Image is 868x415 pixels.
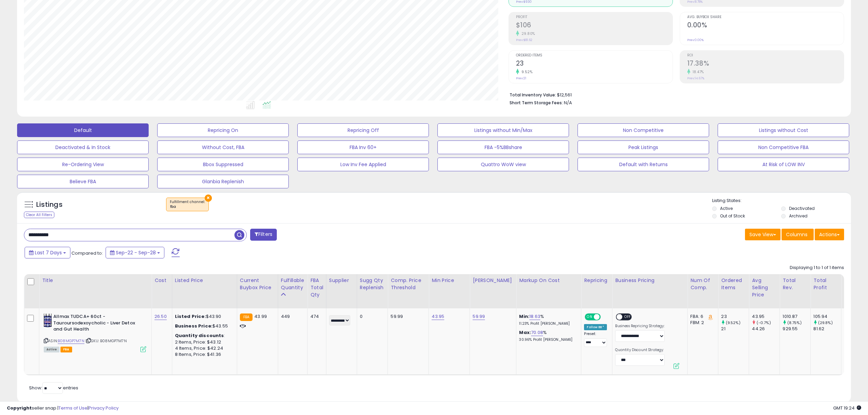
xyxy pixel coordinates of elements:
label: Business Repricing Strategy: [615,324,665,329]
a: Privacy Policy [89,405,119,411]
button: Peak Listings [578,140,709,154]
a: B08MGP7M7N [58,338,84,344]
span: All listings currently available for purchase on Amazon [44,347,59,352]
b: Listed Price: [175,313,206,320]
span: 43.99 [254,313,267,320]
div: seller snap | | [7,405,119,412]
small: 18.47% [690,69,704,75]
small: Prev: 0.00% [687,38,704,42]
div: $43.90 [175,313,232,320]
div: 59.99 [391,313,423,320]
button: Repricing On [157,123,289,137]
div: % [519,330,576,342]
button: Last 7 Days [25,247,70,258]
button: Quattro WoW view [437,158,569,171]
div: 8 Items, Price: $41.36 [175,351,232,358]
button: Actions [815,229,844,240]
button: × [205,195,212,202]
div: 1010.87 [783,313,810,320]
span: ROI [687,54,844,57]
span: N/A [564,99,572,106]
a: 59.99 [473,313,485,320]
div: FBA: 6 [690,313,713,320]
div: $43.55 [175,323,232,329]
span: Ordered Items [516,54,673,57]
small: FBA [240,313,253,321]
div: Fulfillable Quantity [281,277,304,291]
span: Compared to: [71,250,103,256]
div: Ordered Items [721,277,746,291]
div: 21 [721,326,749,332]
label: Archived [789,213,808,219]
button: FBA Inv 60+ [297,140,429,154]
div: Min Price [432,277,467,284]
div: Clear All Filters [24,212,54,218]
div: Displaying 1 to 1 of 1 items [790,265,844,271]
img: 41czzXMSPLL._SL40_.jpg [44,313,52,327]
span: Avg. Buybox Share [687,15,844,19]
div: Total Rev. [783,277,808,291]
div: Avg Selling Price [752,277,777,298]
th: CSV column name: cust_attr_1_Supplier [326,274,357,308]
button: FBA -5%BBshare [437,140,569,154]
span: Fulfillment channel : [170,199,205,210]
label: Deactivated [789,205,815,211]
div: 2 Items, Price: $43.12 [175,339,232,345]
button: Default [17,123,149,137]
button: Columns [782,229,814,240]
button: At Risk of LOW INV [718,158,849,171]
button: Listings without Cost [718,123,849,137]
span: Profit [516,15,673,19]
div: Supplier [329,277,354,284]
div: Follow BB * [584,324,607,330]
span: 2025-10-6 19:24 GMT [833,405,861,411]
label: Quantity Discount Strategy: [615,348,665,352]
div: 474 [310,313,321,320]
div: Cost [154,277,169,284]
button: Re-Ordering View [17,158,149,171]
div: Sugg Qty Replenish [360,277,385,291]
div: Num of Comp. [690,277,715,291]
b: Min: [519,313,529,320]
span: FBA [60,347,72,352]
span: OFF [623,314,634,320]
div: 43.95 [752,313,779,320]
div: Total Profit [813,277,838,291]
button: Without Cost, FBA [157,140,289,154]
label: Active [720,205,733,211]
span: Last 7 Days [35,249,62,256]
button: Default with Returns [578,158,709,171]
a: 18.63 [529,313,540,320]
button: Save View [745,229,781,240]
div: Title [42,277,149,284]
b: Short Term Storage Fees: [510,100,563,106]
p: Listing States: [712,198,851,204]
div: 23 [721,313,749,320]
span: Sep-22 - Sep-28 [116,249,156,256]
div: [PERSON_NAME] [473,277,513,284]
div: Listed Price [175,277,234,284]
a: 70.08 [531,329,543,336]
span: ON [586,314,594,320]
div: 105.94 [813,313,841,320]
button: Non Competitive FBA [718,140,849,154]
div: Preset: [584,332,607,347]
div: 929.55 [783,326,810,332]
div: ASIN: [44,313,146,351]
small: 9.52% [519,69,533,75]
button: Deactivated & In Stock [17,140,149,154]
small: (8.75%) [787,320,802,325]
b: Max: [519,329,531,336]
button: Repricing Off [297,123,429,137]
div: Business Pricing [615,277,684,284]
b: Quantity discounts [175,332,224,339]
button: Glanbia Replenish [157,175,289,188]
button: Sep-22 - Sep-28 [106,247,164,258]
p: 11.23% Profit [PERSON_NAME] [519,321,576,326]
b: Business Price: [175,323,213,329]
div: 81.62 [813,326,841,332]
div: 449 [281,313,302,320]
div: : [175,333,232,339]
label: Out of Stock [720,213,745,219]
a: 43.95 [432,313,444,320]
